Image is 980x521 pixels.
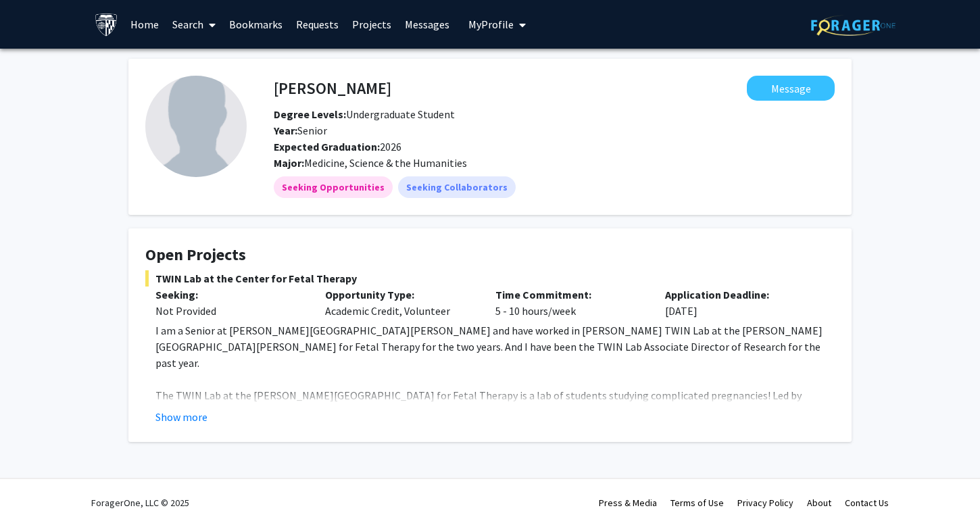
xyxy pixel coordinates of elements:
a: Terms of Use [670,497,724,509]
span: Undergraduate Student [274,107,455,121]
img: Profile Picture [145,76,247,177]
b: Year: [274,124,297,137]
p: The TWIN Lab at the [PERSON_NAME][GEOGRAPHIC_DATA] for Fetal Therapy is a lab of students studyin... [155,387,835,468]
p: I am a Senior at [PERSON_NAME][GEOGRAPHIC_DATA][PERSON_NAME] and have worked in [PERSON_NAME] TWI... [155,322,835,371]
a: Privacy Policy [737,497,793,509]
mat-chip: Seeking Collaborators [398,176,516,198]
div: Academic Credit, Volunteer [315,287,485,319]
div: 5 - 10 hours/week [485,287,655,319]
b: Expected Graduation: [274,140,380,153]
p: Seeking: [155,287,305,303]
span: My Profile [468,18,514,31]
b: Degree Levels: [274,107,346,121]
a: Search [166,1,222,48]
p: Application Deadline: [665,287,814,303]
div: [DATE] [655,287,825,319]
img: Johns Hopkins University Logo [95,13,118,36]
mat-chip: Seeking Opportunities [274,176,393,198]
span: TWIN Lab at the Center for Fetal Therapy [145,270,835,287]
span: Senior [274,124,327,137]
a: About [807,497,831,509]
a: Messages [398,1,456,48]
button: Show more [155,409,207,425]
span: Medicine, Science & the Humanities [304,156,467,170]
img: ForagerOne Logo [811,15,896,36]
iframe: Chat [10,460,57,511]
p: Time Commitment: [495,287,645,303]
a: Contact Us [845,497,889,509]
a: Press & Media [599,497,657,509]
h4: Open Projects [145,245,835,265]
span: 2026 [274,140,401,153]
h4: [PERSON_NAME] [274,76,391,101]
a: Requests [289,1,345,48]
button: Message Christina Rivera [747,76,835,101]
a: Projects [345,1,398,48]
a: Bookmarks [222,1,289,48]
a: Home [124,1,166,48]
b: Major: [274,156,304,170]
p: Opportunity Type: [325,287,474,303]
div: Not Provided [155,303,305,319]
